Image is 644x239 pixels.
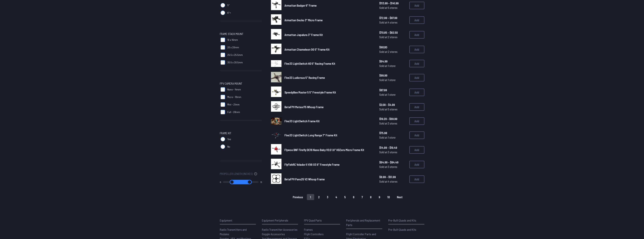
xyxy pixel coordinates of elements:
[271,86,281,98] a: image
[379,179,406,184] span: Sold at 4 stores
[341,194,349,200] button: 5
[284,148,364,152] span: Flywoo BNF Firefly DC16 Nano Baby V2.0 1.6" HDZero Micro Frame Kit
[271,118,281,124] img: image
[304,232,340,236] a: Flight Controllers
[220,227,256,236] a: Radio Transmitters and Modules
[271,144,281,155] img: image
[379,49,406,54] span: Sold at 2 stores
[284,162,373,167] a: FlyFishRC Volador II VX6 O3 6" Freestyle Frame
[346,218,382,227] p: Peripherals and Replacement Parts
[379,117,406,121] span: $19.20 - $69.99
[284,90,373,95] a: SpeedyBee Master 5 5" Freestyle Frame Kit
[379,88,406,92] span: $87.99
[221,45,225,50] input: 20 x 20mm
[284,4,317,7] span: Armattan Badger 6" Frame
[367,194,375,200] button: 8
[307,194,314,200] button: 1
[379,121,406,126] span: Sold at 3 stores
[284,75,373,80] a: Five33 Ludicrous 5" Racing Frame
[379,20,406,25] span: Sold at 4 stores
[409,2,424,9] button: Add
[221,102,225,107] input: Mini - 21mm
[394,194,406,200] button: Next
[227,103,240,106] span: Mini - 21mm
[220,81,242,86] span: FPV Camera Mount
[221,87,225,92] input: Nano - 14mm
[284,133,337,137] span: Five33 LightSwitch Long Range 7" Frame Kit
[260,181,262,184] output: 15
[409,175,424,183] button: Add
[379,5,406,10] span: Sold at 5 stores
[271,72,281,82] img: image
[271,144,281,156] a: image
[375,194,383,200] button: 9
[221,11,225,15] input: 6"+
[379,175,406,179] span: $8.99 - $51.99
[227,11,231,15] span: 6"+
[271,173,281,185] a: image
[379,107,406,112] span: Sold at 5 stores
[358,194,366,200] button: 7
[379,165,406,169] span: Sold at 3 stores
[262,218,298,223] p: Equipment Peripherals
[388,227,424,232] a: Pre-Built Quads and Kits
[271,29,281,39] img: image
[284,90,336,94] span: SpeedyBee Master 5 5" Freestyle Frame Kit
[284,3,373,8] a: Armattan Badger 6" Frame
[262,232,285,236] span: Goggle Accessories
[271,116,281,126] a: image
[284,105,324,109] span: BetaFPV Meteor75 Whoop Frame
[227,3,230,7] span: 5"
[271,44,281,55] a: image
[379,102,406,107] span: $2.00 - $4.99
[409,74,424,81] button: Add
[227,61,243,64] span: 30.5 x 30.5mm
[409,31,424,39] button: Add
[284,48,330,51] span: Armattan Chameleon OG 5" Frame Kit
[379,131,406,135] span: $75.98
[284,18,323,22] span: Armattan Gecko 3" Micro Frame
[271,14,281,25] img: image
[220,171,253,176] span: Propeller Length (Inches)
[221,144,225,149] input: No
[379,1,406,5] span: $113.99 - $141.99
[284,119,320,123] span: Five33 LightSwitch Frame Kit
[379,45,406,49] span: $90.00
[409,46,424,53] button: Add
[332,194,340,200] button: 4
[284,105,373,109] a: BetaFPV Meteor75 Whoop Frame
[379,30,406,35] span: $70.85 - $82.50
[271,60,281,67] img: image
[227,88,241,91] span: Nano - 14mm
[284,62,335,65] span: Five33 LightSwitch HD 5" Racing Frame Kit
[221,38,225,42] input: 16 x 16mm
[220,181,221,184] output: 0
[304,218,340,223] p: FPV Quad Parts
[284,177,373,181] a: BetaFPV Pavo25 V2 Whoop Frame
[409,16,424,24] button: Add
[271,44,281,54] img: image
[350,194,358,200] button: 6
[271,159,281,169] img: image
[284,119,373,123] a: Five33 LightSwitch Frame Kit
[409,103,424,111] button: Add
[271,101,281,113] a: image
[324,194,331,200] button: 3
[284,61,373,66] a: Five33 LightSwitch HD 5" Racing Frame Kit
[271,72,281,83] a: image
[379,145,406,150] span: $14.99 - $19.49
[262,232,298,236] a: Goggle Accessories
[227,38,238,42] span: 16 x 16mm
[388,218,424,223] p: Pre-Built Quads and Kits
[262,227,298,232] a: Radio Transmitter Accessories
[379,160,406,165] span: $64.99 - $84.49
[379,35,406,39] span: Sold at 2 stores
[271,101,281,112] img: image
[284,163,340,166] span: FlyFishRC Volador II VX6 O3 6" Freestyle Frame
[409,131,424,139] button: Add
[284,33,323,36] span: Armattan Japalura 3" Frame Kit
[379,135,406,140] span: Sold at 1 store
[271,29,281,41] a: image
[379,59,406,64] span: $64.99
[304,227,340,232] a: Frames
